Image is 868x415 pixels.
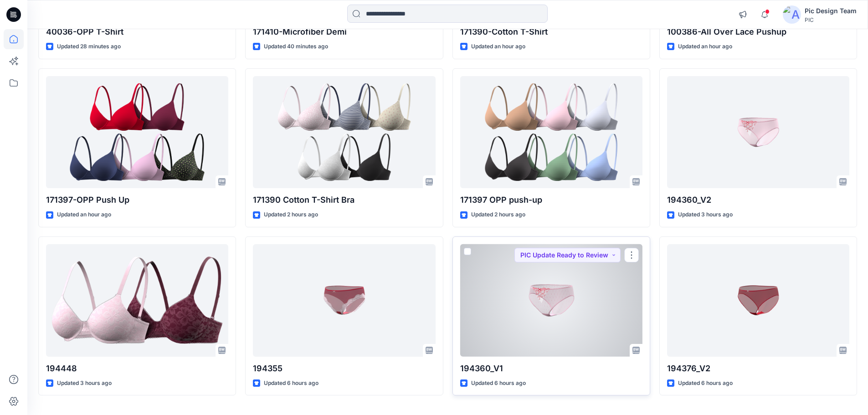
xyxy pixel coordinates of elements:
p: Updated 6 hours ago [471,379,526,388]
a: 171390 Cotton T-Shirt Bra [253,76,435,189]
a: 194376_V2 [667,244,849,357]
p: Updated 6 hours ago [678,379,733,388]
p: Updated an hour ago [471,42,525,51]
p: 194360_V2 [667,194,849,206]
a: 194360_V1 [460,244,642,357]
p: 171390 Cotton T-Shirt Bra [253,194,435,206]
p: 100386-All Over Lace Pushup [667,26,849,38]
p: Updated an hour ago [57,210,111,220]
img: avatar [783,5,801,24]
p: 171390-Cotton T-Shirt [460,26,642,38]
p: Updated 6 hours ago [264,379,318,388]
p: Updated 2 hours ago [264,210,318,220]
p: Updated 3 hours ago [678,210,733,220]
a: 171397-OPP Push Up [46,76,228,189]
a: 194355 [253,244,435,357]
a: 194448 [46,244,228,357]
p: 194448 [46,362,228,375]
div: Pic Design Team [805,5,857,16]
p: 194355 [253,362,435,375]
div: PIC [805,16,857,23]
p: Updated 40 minutes ago [264,42,328,51]
p: Updated 3 hours ago [57,379,112,388]
p: 40036-OPP T-Shirt [46,26,228,38]
p: Updated an hour ago [678,42,732,51]
p: Updated 2 hours ago [471,210,525,220]
p: 194376_V2 [667,362,849,375]
p: 194360_V1 [460,362,642,375]
a: 171397 OPP push-up [460,76,642,189]
p: 171410-Microfiber Demi [253,26,435,38]
p: 171397 OPP push-up [460,194,642,206]
a: 194360_V2 [667,76,849,189]
p: 171397-OPP Push Up [46,194,228,206]
p: Updated 28 minutes ago [57,42,121,51]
